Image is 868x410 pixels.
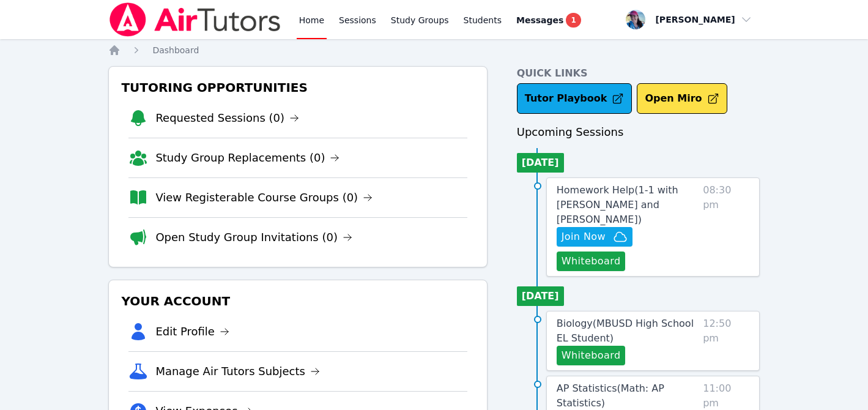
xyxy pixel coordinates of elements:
span: 08:30 pm [703,183,749,271]
button: Open Miro [637,83,727,114]
a: Homework Help(1-1 with [PERSON_NAME] and [PERSON_NAME]) [557,183,698,227]
a: Dashboard [152,44,199,56]
a: Tutor Playbook [517,83,632,114]
button: Whiteboard [557,346,626,365]
span: 12:50 pm [703,316,749,365]
a: Requested Sessions (0) [155,110,299,127]
h3: Your Account [119,290,477,312]
span: Homework Help ( 1-1 with [PERSON_NAME] and [PERSON_NAME] ) [557,184,678,225]
a: Edit Profile [155,323,229,340]
nav: Breadcrumb [108,44,759,56]
a: View Registerable Course Groups (0) [155,189,373,206]
h4: Quick Links [517,66,760,81]
button: Whiteboard [557,252,626,271]
a: Biology(MBUSD High School EL Student) [557,316,698,346]
span: 1 [566,13,581,28]
span: Dashboard [152,45,199,55]
h3: Upcoming Sessions [517,124,760,141]
span: Messages [516,14,563,26]
a: Open Study Group Invitations (0) [155,229,352,246]
a: Manage Air Tutors Subjects [155,363,320,380]
li: [DATE] [517,153,564,173]
span: Join Now [562,229,606,244]
span: AP Statistics ( Math: AP Statistics ) [557,382,664,409]
span: Biology ( MBUSD High School EL Student ) [557,318,694,344]
li: [DATE] [517,286,564,306]
img: Air Tutors [108,2,281,37]
h3: Tutoring Opportunities [119,76,477,99]
button: Join Now [557,227,632,247]
a: Study Group Replacements (0) [155,149,339,166]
